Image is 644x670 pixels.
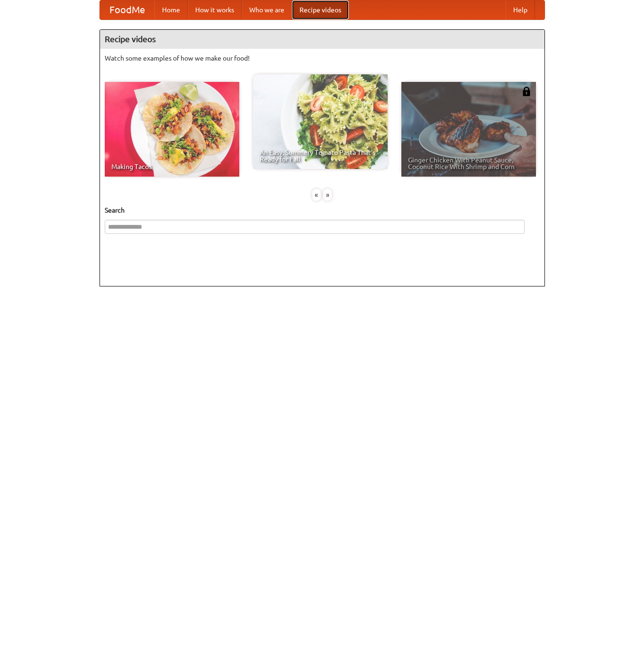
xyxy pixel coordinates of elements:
a: FoodMe [100,0,154,19]
a: Home [154,0,188,19]
a: Who we are [242,0,292,19]
span: An Easy, Summery Tomato Pasta That's Ready for Fall [260,149,381,162]
a: Making Tacos [105,82,239,177]
div: « [312,189,321,201]
h5: Search [105,205,540,215]
a: How it works [188,0,242,19]
h4: Recipe videos [100,30,544,49]
a: Help [506,0,535,19]
span: Making Tacos [111,163,233,170]
p: Watch some examples of how we make our food! [105,54,540,63]
div: » [323,189,332,201]
img: 483408.png [522,87,531,96]
a: An Easy, Summery Tomato Pasta That's Ready for Fall [253,74,388,169]
a: Recipe videos [292,0,349,19]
